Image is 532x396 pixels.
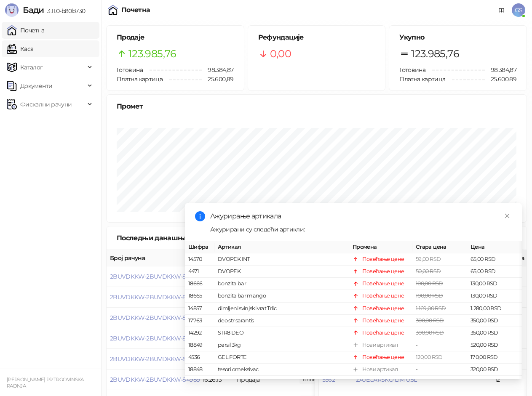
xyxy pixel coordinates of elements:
td: - [412,339,467,351]
span: 1.169,00 RSD [416,305,446,311]
td: 520,00 RSD [467,339,522,351]
span: Готовина [399,66,425,74]
button: 2BUVDKKW-2BUVDKKW-84992 [110,314,200,322]
td: 65,00 RSD [467,253,522,266]
div: Повећање цене [362,267,404,276]
td: DVOPEK [214,266,349,278]
div: Повећање цене [362,353,404,361]
button: 2BUVDKKW-2BUVDKKW-84991 [110,335,198,342]
h5: Продаје [117,32,234,43]
div: Повећање цене [362,316,404,325]
td: 18666 [185,278,214,290]
td: sundjer 2/1 [214,376,349,388]
button: 2BUVDKKW-2BUVDKKW-84994 [110,273,200,280]
span: 45,00 RSD [416,378,441,385]
td: GEL FORTE [214,351,349,364]
td: 350,00 RSD [467,327,522,339]
h5: Укупно [399,32,516,43]
td: 14292 [185,327,214,339]
td: 4536 [185,351,214,364]
span: 300,00 RSD [416,330,444,336]
h5: Рефундације [258,32,375,43]
span: 300,00 RSD [416,317,444,324]
button: 2BUVDKKW-2BUVDKKW-84989 [110,376,200,383]
span: 0,00 [270,46,291,62]
td: 18665 [185,290,214,302]
div: Повећање цене [362,279,404,288]
span: close [504,213,510,219]
div: Повећање цене [362,255,404,263]
img: Logo [5,3,19,17]
td: 18849 [185,339,214,351]
td: bonzita bar [214,278,349,290]
a: Каса [7,40,33,57]
span: 123.985,76 [411,46,459,62]
td: deo str sarantis [214,315,349,327]
span: Фискални рачуни [20,96,72,113]
td: 30,00 RSD [467,376,522,388]
td: 17297 [185,376,214,388]
span: 100,00 RSD [416,292,443,299]
div: Ажурирани су следећи артикли: [210,225,512,234]
td: - [412,364,467,376]
th: Промена [349,241,412,253]
span: 100,00 RSD [416,280,443,287]
a: Почетна [7,22,45,39]
span: 50,00 RSD [416,268,441,274]
span: GS [512,3,525,17]
span: 25.600,89 [202,74,233,84]
td: 130,00 RSD [467,278,522,290]
th: Број рачуна [107,250,199,266]
a: Документација [495,3,508,17]
button: 2BUVDKKW-2BUVDKKW-84993 [110,293,200,301]
td: persil 3kg [214,339,349,351]
span: 3.11.0-b80b730 [44,7,85,15]
div: Почетна [121,7,150,13]
div: Повећање цене [362,329,404,337]
td: 320,00 RSD [467,364,522,376]
span: Готовина [117,66,143,74]
span: Платна картица [399,75,445,83]
div: Повећање цене [362,292,404,300]
td: STR8 DEO [214,327,349,339]
div: Нови артикал [362,341,398,349]
span: 25.600,89 [485,74,516,84]
span: 59,00 RSD [416,256,441,262]
span: info-circle [195,211,205,221]
span: Каталог [20,59,43,76]
div: Нови артикал [362,365,398,374]
span: 98.384,87 [485,65,516,74]
span: Документи [20,77,52,94]
td: 14857 [185,302,214,314]
span: 98.384,87 [202,65,233,74]
td: DVOPEK INT [214,253,349,266]
div: Смањење цене [362,377,402,386]
td: 17763 [185,315,214,327]
div: Ажурирање артикала [210,211,512,221]
td: 18848 [185,364,214,376]
small: [PERSON_NAME] PR TRGOVINSKA RADNJA [7,377,84,389]
td: 350,00 RSD [467,315,522,327]
td: 1.280,00 RSD [467,302,522,314]
td: 130,00 RSD [467,290,522,302]
span: Платна картица [117,75,163,83]
th: Цена [467,241,522,253]
td: 14570 [185,253,214,266]
td: 65,00 RSD [467,266,522,278]
th: Артикал [214,241,349,253]
span: 123.985,76 [128,46,176,62]
div: Последњи данашњи рачуни [117,233,228,243]
td: 4471 [185,266,214,278]
th: Шифра [185,241,214,253]
span: 120,00 RSD [416,354,443,360]
button: 2BUVDKKW-2BUVDKKW-84990 [110,355,200,363]
div: Повећање цене [362,304,404,312]
div: Промет [117,101,516,112]
td: tesori omeksivac [214,364,349,376]
td: 170,00 RSD [467,351,522,364]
